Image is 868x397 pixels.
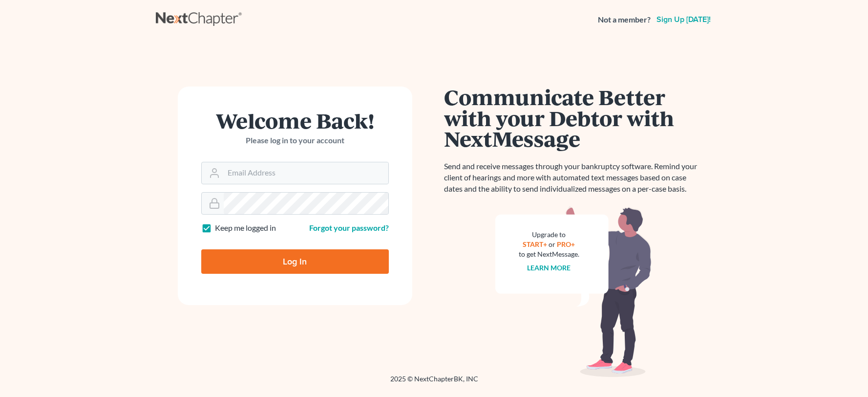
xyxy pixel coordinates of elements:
[495,206,652,377] img: nextmessage_bg-59042aed3d76b12b5cd301f8e5b87938c9018125f34e5fa2b7a6b67550977c72.svg
[519,249,579,259] div: to get NextMessage.
[519,230,579,240] div: Upgrade to
[201,135,389,146] p: Please log in to your account
[549,240,555,248] span: or
[309,223,389,232] a: Forgot your password?
[201,110,389,131] h1: Welcome Back!
[557,240,575,248] a: PRO+
[201,249,389,274] input: Log In
[444,161,703,195] p: Send and receive messages through your bankruptcy software. Remind your client of hearings and mo...
[444,87,703,149] h1: Communicate Better with your Debtor with NextMessage
[215,222,276,234] label: Keep me logged in
[224,162,388,184] input: Email Address
[527,264,571,272] a: Learn more
[523,240,547,248] a: START+
[598,14,651,25] strong: Not a member?
[156,374,713,392] div: 2025 © NextChapterBK, INC
[655,16,713,23] a: Sign up [DATE]!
